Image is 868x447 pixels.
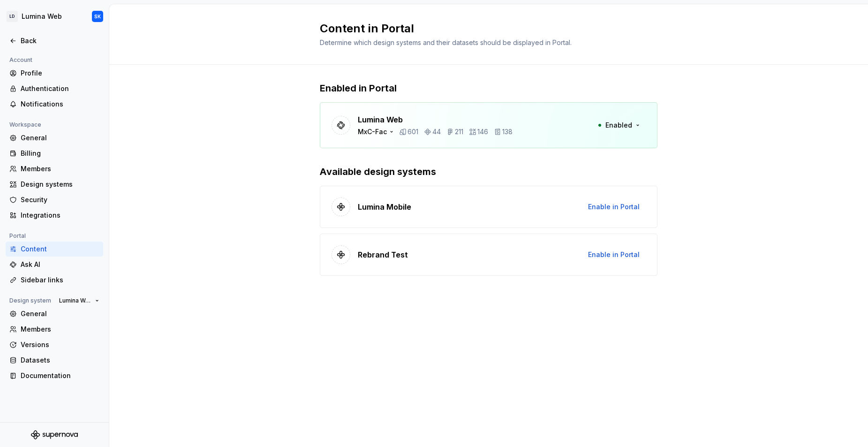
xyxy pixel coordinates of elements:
[455,127,463,136] p: 211
[6,119,45,130] div: Workspace
[320,38,572,46] span: Determine which design systems and their datasets should be displayed in Portal.
[6,230,30,242] div: Portal
[21,244,99,254] div: Content
[21,68,99,78] div: Profile
[502,127,513,136] p: 138
[21,180,99,189] div: Design systems
[59,297,91,304] span: Lumina Web
[358,127,387,136] div: MxC-Fac
[21,133,99,143] div: General
[588,250,640,259] span: Enable in Portal
[6,368,103,383] a: Documentation
[21,371,99,380] div: Documentation
[358,249,408,260] p: Rebrand Test
[21,84,99,93] div: Authentication
[6,208,103,223] a: Integrations
[6,177,103,192] a: Design systems
[6,306,103,321] a: General
[21,195,99,205] div: Security
[6,257,103,272] a: Ask AI
[21,36,99,45] div: Back
[588,202,640,212] span: Enable in Portal
[320,82,657,95] p: Enabled in Portal
[6,97,103,112] a: Notifications
[22,12,62,21] div: Lumina Web
[6,33,103,48] a: Back
[7,11,18,22] div: LD
[358,114,513,125] p: Lumina Web
[477,127,488,136] p: 146
[21,275,99,285] div: Sidebar links
[582,198,646,215] button: Enable in Portal
[21,164,99,174] div: Members
[358,201,411,212] p: Lumina Mobile
[6,337,103,352] a: Versions
[21,260,99,269] div: Ask AI
[6,161,103,176] a: Members
[2,6,107,27] button: LDLumina WebSK
[6,295,55,306] div: Design system
[6,66,103,81] a: Profile
[6,242,103,257] a: Content
[582,246,646,263] button: Enable in Portal
[6,130,103,145] a: General
[6,192,103,207] a: Security
[320,21,646,36] h2: Content in Portal
[6,322,103,337] a: Members
[21,309,99,318] div: General
[592,117,646,134] button: Enabled
[432,127,441,136] p: 44
[6,146,103,161] a: Billing
[21,211,99,220] div: Integrations
[21,356,99,365] div: Datasets
[6,81,103,96] a: Authentication
[6,54,36,66] div: Account
[408,127,418,136] p: 601
[21,325,99,334] div: Members
[21,149,99,158] div: Billing
[6,353,103,368] a: Datasets
[94,13,101,20] div: SK
[21,99,99,109] div: Notifications
[320,165,657,178] p: Available design systems
[21,340,99,349] div: Versions
[605,121,632,130] span: Enabled
[6,273,103,288] a: Sidebar links
[31,430,78,439] svg: Supernova Logo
